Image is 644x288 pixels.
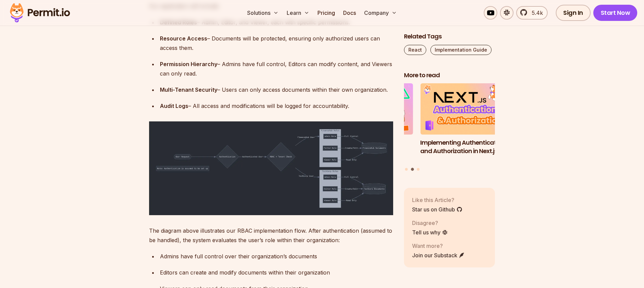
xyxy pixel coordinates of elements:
button: Go to slide 1 [405,168,408,171]
button: Solutions [244,6,281,20]
button: Go to slide 2 [411,168,414,171]
h3: Implementing Authentication and Authorization in Next.js [420,139,511,155]
a: Implementing Authentication and Authorization in Next.jsImplementing Authentication and Authoriza... [420,84,511,164]
p: Disagree? [412,219,448,227]
div: Admins have full control over their organization’s documents [160,252,393,261]
strong: Multi-Tenant Security [160,86,217,93]
div: – Admins have full control, Editors can modify content, and Viewers can only read. [160,59,393,78]
img: image.png [149,121,393,215]
h2: More to read [404,71,495,80]
div: Posts [404,84,495,172]
button: Company [361,6,400,20]
span: 5.4k [528,9,543,17]
li: 1 of 3 [322,84,413,164]
p: Want more? [412,242,465,250]
strong: Permission Hierarchy [160,61,217,67]
p: The diagram above illustrates our RBAC implementation flow. After authentication (assumed to be h... [149,226,393,245]
li: 2 of 3 [420,84,511,164]
a: React [404,45,426,55]
div: – Documents will be protected, ensuring only authorized users can access them. [160,34,393,53]
a: Sign In [556,5,591,21]
a: Start Now [593,5,638,21]
a: 5.4k [516,6,548,20]
div: – Users can only access documents within their own organization. [160,85,393,94]
img: Permit logo [7,1,73,24]
strong: Audit Logs [160,103,188,109]
a: Implementation Guide [430,45,492,55]
a: Join our Substack [412,251,465,259]
img: Implementing Authentication and Authorization in Next.js [420,84,511,135]
p: Like this Article? [412,196,462,204]
h3: Implementing Multi-Tenant RBAC in Nuxt.js [322,139,413,155]
a: Docs [340,6,359,20]
button: Go to slide 3 [417,168,420,171]
div: – All access and modifications will be logged for accountability. [160,101,393,111]
button: Learn [284,6,312,20]
div: Editors can create and modify documents within their organization [160,268,393,277]
strong: Resource Access [160,35,207,42]
a: Tell us why [412,228,448,236]
a: Pricing [315,6,338,20]
a: Star us on Github [412,205,462,213]
h2: Related Tags [404,32,495,41]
